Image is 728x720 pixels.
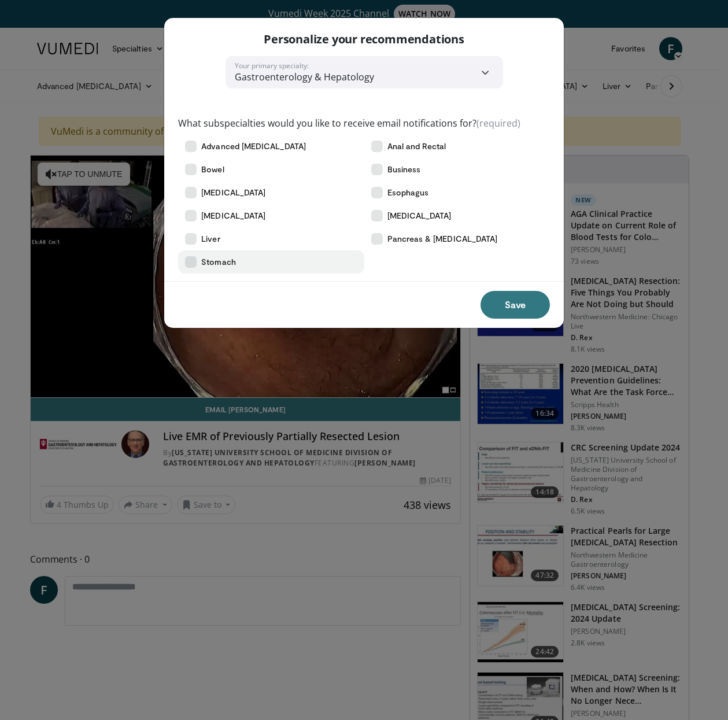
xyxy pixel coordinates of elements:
[387,187,429,198] span: Esophagus
[387,164,421,175] span: Business
[264,32,464,47] p: Personalize your recommendations
[201,210,265,221] span: [MEDICAL_DATA]
[387,233,498,245] span: Pancreas & [MEDICAL_DATA]
[201,164,224,175] span: Bowel
[476,117,520,130] span: (required)
[201,141,306,152] span: Advanced [MEDICAL_DATA]
[178,116,520,130] label: What subspecialties would you like to receive email notifications for?
[201,256,236,268] span: Stomach
[387,141,446,152] span: Anal and Rectal
[201,233,220,245] span: Liver
[387,210,452,221] span: [MEDICAL_DATA]
[201,187,265,198] span: [MEDICAL_DATA]
[481,291,550,319] button: Save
